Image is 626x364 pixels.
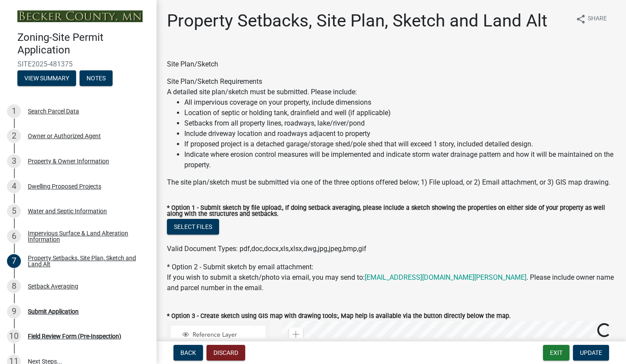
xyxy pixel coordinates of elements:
div: Property & Owner Information [28,158,109,164]
button: Notes [80,70,113,86]
wm-modal-confirm: Notes [80,75,113,82]
div: 6 [7,229,21,243]
div: 8 [7,279,21,293]
li: Indicate where erosion control measures will be implemented and indicate storm water drainage pat... [184,149,616,170]
div: Property Setbacks, Site Plan, Sketch and Land Alt [28,255,143,267]
div: 10 [7,329,21,343]
button: View Summary [17,70,76,86]
i: share [576,14,586,24]
button: Back [173,345,203,361]
div: Submit Application [28,308,79,314]
div: Impervious Surface & Land Alteration Information [28,230,143,242]
li: If proposed project is a detached garage/storage shed/pole shed that will exceed 1 story, include... [184,139,616,149]
button: Exit [543,345,569,361]
div: 1 [7,104,21,118]
div: * Option 2 - Submit sketch by email attachment: [167,262,616,293]
wm-modal-confirm: Summary [17,75,76,82]
span: Back [180,349,196,356]
label: * Option 1 - Submit sketch by file upload:, If doing setback averaging, please include a sketch s... [167,205,616,218]
button: shareShare [569,10,614,27]
div: 5 [7,204,21,218]
li: All impervious coverage on your property, include dimensions [184,97,616,108]
span: If you wish to submit a sketch/photo via email, you may send to: . Please include owner name and ... [167,273,614,292]
div: Setback Averaging [28,283,78,289]
div: Water and Septic Information [28,208,107,214]
span: Reference Layer [190,331,263,339]
div: 9 [7,304,21,318]
button: Select files [167,219,219,235]
div: The site plan/sketch must be submitted via one of the three options offered below; 1) File upload... [167,177,616,188]
span: SITE2025-481375 [17,60,139,68]
h1: Property Setbacks, Site Plan, Sketch and Land Alt [167,10,547,31]
button: Discard [206,345,245,361]
div: Site Plan/Sketch [167,59,616,69]
a: [EMAIL_ADDRESS][DOMAIN_NAME][PERSON_NAME] [365,273,526,281]
button: Update [573,345,609,361]
label: * Option 3 - Create sketch using GIS map with drawing tools:, Map help is available via the butto... [167,313,511,319]
div: 7 [7,254,21,268]
li: Location of septic or holding tank, drainfield and well (if applicable) [184,108,616,118]
li: Include driveway location and roadways adjacent to property [184,129,616,139]
span: Valid Document Types: pdf,doc,docx,xls,xlsx,dwg,jpg,jpeg,bmp,gif [167,245,366,253]
li: Reference Layer [171,326,266,345]
li: Setbacks from all property lines, roadways, lake/river/pond [184,118,616,129]
span: Share [588,14,607,24]
div: Site Plan/Sketch Requirements [167,76,616,188]
div: 2 [7,129,21,143]
div: Dwelling Proposed Projects [28,183,101,189]
h4: Zoning-Site Permit Application [17,31,150,56]
div: 4 [7,179,21,193]
div: Field Review Form (Pre-Inspection) [28,333,121,339]
div: 3 [7,154,21,168]
span: Update [580,349,602,356]
div: Owner or Authorized Agent [28,133,101,139]
img: Becker County, Minnesota [17,10,143,22]
div: Reference Layer [181,331,263,340]
div: Zoom in [289,328,303,341]
div: A detailed site plan/sketch must be submitted. Please include: [167,87,616,170]
div: Search Parcel Data [28,108,79,114]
